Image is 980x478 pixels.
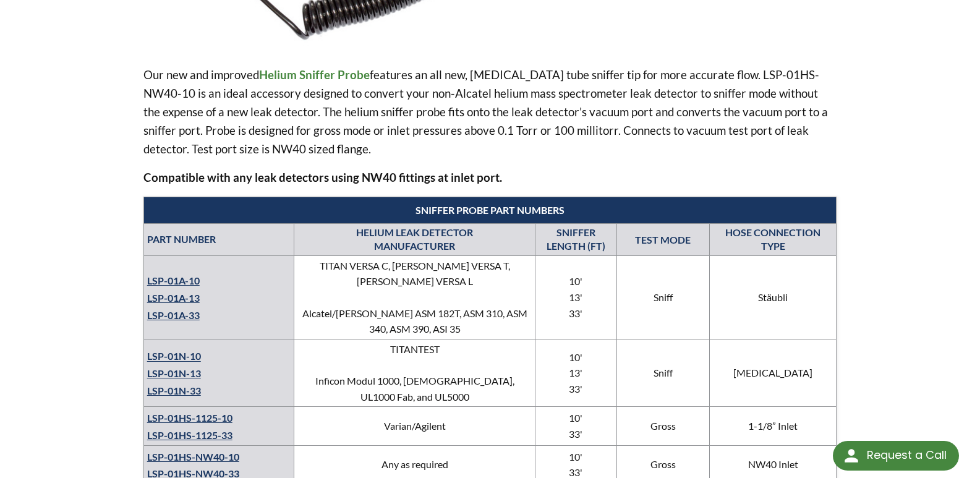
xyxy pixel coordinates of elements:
[616,224,709,256] td: TEST MODE
[294,255,535,339] td: TITAN VERSA C, [PERSON_NAME] VERSA T, [PERSON_NAME] VERSA L Alcatel/[PERSON_NAME] ASM 182T, ASM 3...
[616,255,709,339] td: Sniff
[147,275,200,286] a: LSP-01A-10
[616,407,709,445] td: Gross
[143,224,294,256] th: PART NUMBER
[147,451,239,463] a: LSP-01HS-NW40-10
[147,429,232,441] a: LSP-01HS-1125-33
[616,339,709,406] td: Sniff
[147,309,200,321] a: LSP-01A-33
[535,339,616,406] td: 10' 13' 33'
[294,407,535,445] td: Varian/Agilent
[535,407,616,445] td: 10' 33'
[867,441,947,469] div: Request a Call
[294,339,535,406] td: TITANTEST Inficon Modul 1000, [DEMOGRAPHIC_DATA], UL1000 Fab, and UL5000
[147,412,232,424] a: LSP-01HS-1125-10
[143,66,837,158] p: Our new and improved features an all new, [MEDICAL_DATA] tube sniffer tip for more accurate flow....
[143,197,837,223] th: SNIFFER PROBE PART NUMBERS
[833,441,959,471] div: Request a Call
[709,339,836,406] td: [MEDICAL_DATA]
[842,446,861,466] img: round button
[535,255,616,339] td: 10' 13' 33'
[709,407,836,445] td: 1-1/8” Inlet
[143,170,502,184] strong: Compatible with any leak detectors using NW40 fittings at inlet port.
[709,224,836,256] th: HOSE CONNECTION TYPE
[147,367,201,379] a: LSP-01N-13
[147,385,201,396] a: LSP-01N-33
[535,224,616,256] th: SNIFFER LENGTH (FT)
[147,351,201,362] a: LSP-01N-10
[259,67,370,82] strong: Helium Sniffer Probe
[147,292,200,304] a: LSP-01A-13
[709,255,836,339] td: Stäubli
[294,224,535,256] th: HELIUM LEAK DETECTOR MANUFACTURER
